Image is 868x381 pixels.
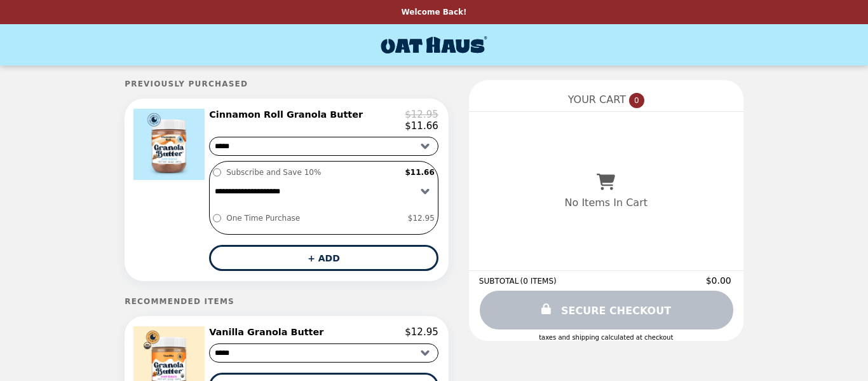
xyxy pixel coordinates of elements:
button: + ADD [209,245,438,271]
span: YOUR CART [568,94,626,106]
label: $11.66 [402,165,437,180]
select: Select a subscription option [210,180,438,202]
label: Subscribe and Save 10% [223,165,402,180]
h2: Vanilla Granola Butter [209,326,329,338]
img: Brand Logo [381,32,487,58]
select: Select a product variant [209,343,438,363]
select: Select a product variant [209,137,438,156]
h2: Cinnamon Roll Granola Butter [209,109,368,120]
span: $0.00 [706,275,733,286]
p: No Items In Cart [565,197,648,209]
h5: Previously Purchased [125,80,449,88]
h5: Recommended Items [125,297,449,306]
img: Cinnamon Roll Granola Butter [133,109,208,180]
span: SUBTOTAL [479,277,520,286]
p: $12.95 [405,109,438,120]
p: Welcome Back! [401,8,466,17]
span: ( 0 ITEMS ) [520,277,556,286]
p: $11.66 [405,120,438,132]
p: $12.95 [405,326,438,338]
span: 0 [629,93,644,108]
label: One Time Purchase [223,211,405,226]
label: $12.95 [405,211,438,226]
div: Taxes and Shipping calculated at checkout [479,334,733,341]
